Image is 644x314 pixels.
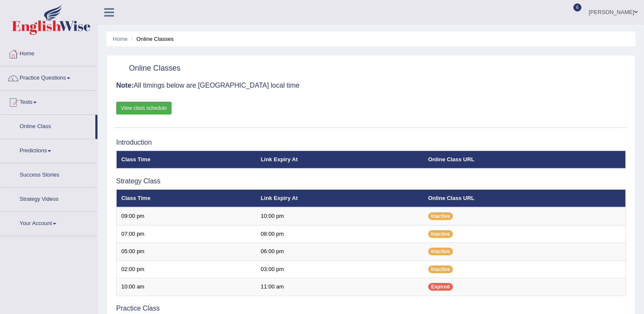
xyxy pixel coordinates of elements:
[117,260,256,278] td: 02:00 pm
[0,139,97,160] a: Predictions
[428,230,453,238] span: Inactive
[0,66,97,88] a: Practice Questions
[0,91,97,112] a: Tests
[256,278,424,296] td: 11:00 am
[117,207,256,225] td: 09:00 pm
[428,212,453,220] span: Inactive
[0,115,95,136] a: Online Class
[117,151,256,168] th: Class Time
[424,151,626,168] th: Online Class URL
[256,207,424,225] td: 10:00 pm
[116,305,626,312] h3: Practice Class
[428,283,453,291] span: Expired
[129,35,174,43] li: Online Classes
[116,82,626,89] h3: All timings below are [GEOGRAPHIC_DATA] local time
[116,102,172,114] a: View class schedule
[116,177,626,185] h3: Strategy Class
[117,189,256,207] th: Class Time
[428,248,453,255] span: Inactive
[116,139,626,146] h3: Introduction
[0,42,97,63] a: Home
[117,225,256,243] td: 07:00 pm
[428,265,453,273] span: Inactive
[256,189,424,207] th: Link Expiry At
[0,163,97,185] a: Success Stories
[116,82,134,89] b: Note:
[117,278,256,296] td: 10:00 am
[573,3,582,11] span: 6
[0,212,97,233] a: Your Account
[424,189,626,207] th: Online Class URL
[113,36,128,42] a: Home
[0,188,97,209] a: Strategy Videos
[116,62,180,75] h2: Online Classes
[117,243,256,261] td: 05:00 pm
[256,151,424,168] th: Link Expiry At
[256,260,424,278] td: 03:00 pm
[256,243,424,261] td: 06:00 pm
[256,225,424,243] td: 08:00 pm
